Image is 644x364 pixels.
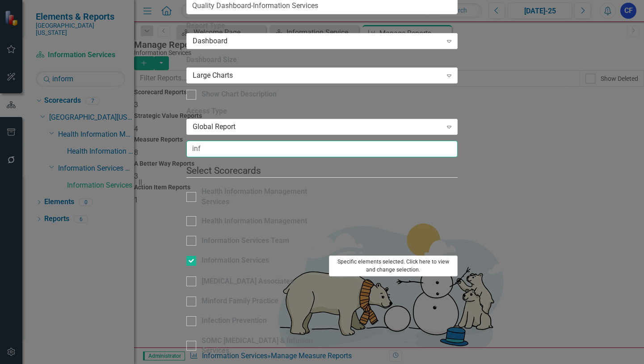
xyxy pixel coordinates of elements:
button: Specific elements selected. Click here to view and change selection. [329,255,458,276]
div: Minford Family Practice [202,296,278,306]
div: [MEDICAL_DATA] Associates [202,276,294,287]
div: Global Report [193,122,442,132]
label: Access Type [186,106,458,117]
div: Large Charts [193,71,442,81]
div: Information Services Team [202,236,289,246]
label: Report Type [186,21,458,31]
div: Show Chart Description [202,89,277,100]
div: Dashboard [193,36,442,46]
input: Filter Scorecards... [186,141,458,157]
div: SOMC [MEDICAL_DATA] & Infusion Services [202,336,316,356]
div: Information Services [202,255,269,266]
legend: Select Scorecards [186,164,458,178]
label: Dashboard Size [186,55,458,65]
div: Health Information Management Services [202,187,316,207]
div: Health Information Management [202,216,307,226]
div: Infection Prevention [202,316,267,326]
